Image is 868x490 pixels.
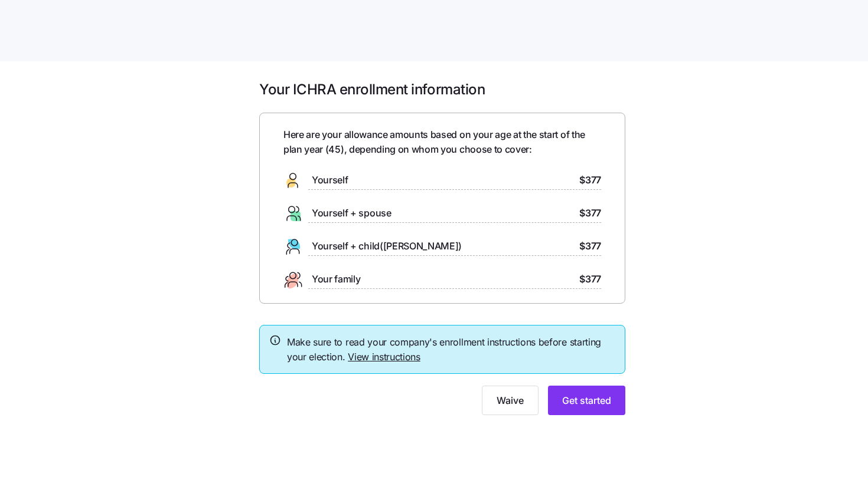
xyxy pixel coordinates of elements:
[312,173,348,188] span: Yourself
[312,272,360,287] span: Your family
[579,272,601,287] span: $377
[312,206,391,221] span: Yourself + spouse
[562,393,611,407] span: Get started
[287,335,615,364] span: Make sure to read your company's enrollment instructions before starting your election.
[312,239,462,254] span: Yourself + child([PERSON_NAME])
[579,206,601,221] span: $377
[497,393,524,407] span: Waive
[259,80,625,98] h1: Your ICHRA enrollment information
[579,173,601,188] span: $377
[579,239,601,254] span: $377
[548,386,625,415] button: Get started
[482,386,539,415] button: Waive
[348,351,420,363] a: View instructions
[283,127,601,157] span: Here are your allowance amounts based on your age at the start of the plan year ( 45 ), depending...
